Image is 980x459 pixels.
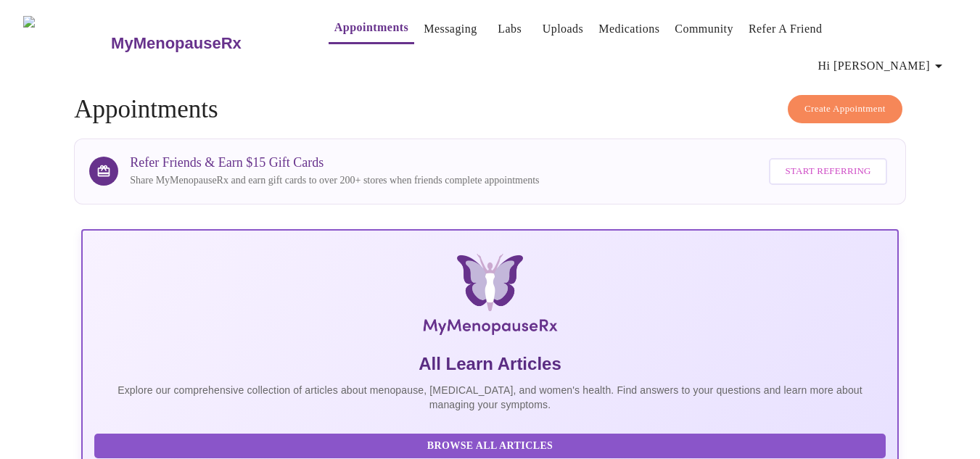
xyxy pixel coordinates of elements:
[217,254,762,341] img: MyMenopauseRx Logo
[743,15,828,44] button: Refer a Friend
[785,163,870,180] span: Start Referring
[812,51,953,80] button: Hi [PERSON_NAME]
[74,95,906,124] h4: Appointments
[329,13,414,44] button: Appointments
[537,15,590,44] button: Uploads
[749,19,823,39] a: Refer a Friend
[23,16,110,70] img: MyMenopauseRx Logo
[94,383,886,412] p: Explore our comprehensive collection of articles about menopause, [MEDICAL_DATA], and women's hea...
[94,439,889,451] a: Browse All Articles
[94,434,886,459] button: Browse All Articles
[804,101,886,117] span: Create Appointment
[498,19,522,39] a: Labs
[424,19,477,39] a: Messaging
[334,17,408,38] a: Appointments
[543,19,584,39] a: Uploads
[669,15,739,44] button: Community
[130,173,539,188] p: Share MyMenopauseRx and earn gift cards to over 200+ stores when friends complete appointments
[109,437,871,455] span: Browse All Articles
[487,15,533,44] button: Labs
[598,19,659,39] a: Medications
[130,155,539,170] h3: Refer Friends & Earn $15 Gift Cards
[110,18,300,69] a: MyMenopauseRx
[593,15,665,44] button: Medications
[111,34,242,53] h3: MyMenopauseRx
[94,352,886,376] h5: All Learn Articles
[818,56,947,76] span: Hi [PERSON_NAME]
[675,19,733,39] a: Community
[788,95,902,123] button: Create Appointment
[765,151,890,192] a: Start Referring
[418,15,482,44] button: Messaging
[769,158,886,185] button: Start Referring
